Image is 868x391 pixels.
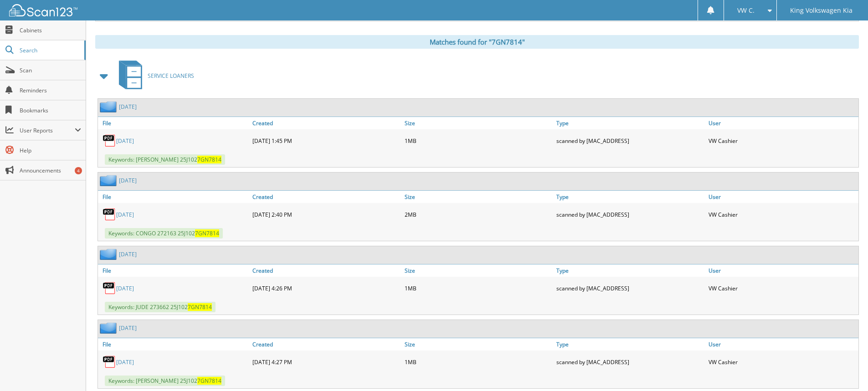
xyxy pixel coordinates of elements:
[554,205,706,223] div: scanned by [MAC_ADDRESS]
[706,264,858,277] a: User
[116,284,134,292] a: [DATE]
[706,205,858,223] div: VW Cashier
[402,117,555,129] a: Size
[822,347,868,391] iframe: Chat Widget
[20,107,81,114] span: Bookmarks
[706,353,858,371] div: VW Cashier
[75,167,82,174] div: 4
[402,191,555,203] a: Size
[402,338,555,350] a: Size
[250,264,402,277] a: Created
[402,279,555,297] div: 1MB
[103,134,116,147] img: PDF.png
[554,264,706,277] a: Type
[100,249,119,260] img: folder2.png
[20,66,81,74] span: Scan
[250,132,402,150] div: [DATE] 1:45 PM
[9,4,77,16] img: scan123-logo-white.svg
[250,353,402,371] div: [DATE] 4:27 PM
[554,117,706,129] a: Type
[103,355,116,369] img: PDF.png
[98,117,250,129] a: File
[116,137,134,145] a: [DATE]
[20,86,81,94] span: Reminders
[148,72,194,80] span: SERVICE LOANERS
[95,35,859,49] div: Matches found for "7GN7814"
[98,191,250,203] a: File
[188,303,212,311] span: 7GN7814
[105,154,225,165] span: Keywords: [PERSON_NAME] 25J102
[119,250,137,258] a: [DATE]
[20,26,81,34] span: Cabinets
[402,205,555,223] div: 2MB
[250,205,402,223] div: [DATE] 2:40 PM
[554,191,706,203] a: Type
[119,103,137,111] a: [DATE]
[20,46,80,54] span: Search
[706,191,858,203] a: User
[197,156,221,163] span: 7GN7814
[195,229,219,237] span: 7GN7814
[98,338,250,350] a: File
[402,132,555,150] div: 1MB
[116,358,134,366] a: [DATE]
[20,127,75,134] span: User Reports
[100,101,119,112] img: folder2.png
[250,279,402,297] div: [DATE] 4:26 PM
[250,191,402,203] a: Created
[100,175,119,186] img: folder2.png
[119,177,137,184] a: [DATE]
[706,117,858,129] a: User
[706,338,858,350] a: User
[790,8,853,13] span: King Volkswagen Kia
[20,147,81,154] span: Help
[100,322,119,334] img: folder2.png
[105,302,216,312] span: Keywords: JUDE 273662 25J102
[105,228,223,239] span: Keywords: CONGO 272163 25J102
[20,167,81,174] span: Announcements
[402,353,555,371] div: 1MB
[402,264,555,277] a: Size
[554,353,706,371] div: scanned by [MAC_ADDRESS]
[737,8,755,13] span: VW C.
[119,324,137,332] a: [DATE]
[116,211,134,218] a: [DATE]
[706,132,858,150] div: VW Cashier
[105,376,225,386] span: Keywords: [PERSON_NAME] 25J102
[706,279,858,297] div: VW Cashier
[197,377,221,385] span: 7GN7814
[554,338,706,350] a: Type
[103,281,116,295] img: PDF.png
[103,208,116,221] img: PDF.png
[98,264,250,277] a: File
[554,279,706,297] div: scanned by [MAC_ADDRESS]
[250,338,402,350] a: Created
[554,132,706,150] div: scanned by [MAC_ADDRESS]
[250,117,402,129] a: Created
[113,58,194,94] a: SERVICE LOANERS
